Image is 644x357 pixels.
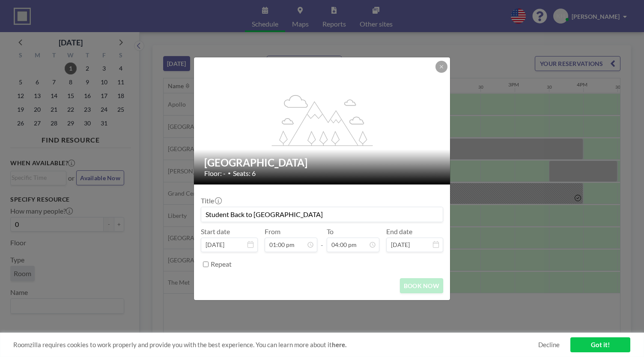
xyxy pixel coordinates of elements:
label: Start date [201,227,230,236]
span: Roomzilla requires cookies to work properly and provide you with the best experience. You can lea... [13,341,538,349]
a: here. [332,341,346,348]
g: flex-grow: 1.2; [272,94,373,146]
label: Repeat [211,260,232,268]
button: BOOK NOW [400,278,443,293]
label: Title [201,196,221,205]
label: From [265,227,280,236]
span: • [228,170,231,176]
span: Seats: 6 [233,169,256,178]
input: Katy's reservation [201,207,443,222]
label: End date [386,227,412,236]
span: - [321,230,323,249]
label: To [327,227,334,236]
a: Got it! [570,337,630,352]
h2: [GEOGRAPHIC_DATA] [204,156,441,169]
a: Decline [538,341,560,349]
span: Floor: - [204,169,226,178]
